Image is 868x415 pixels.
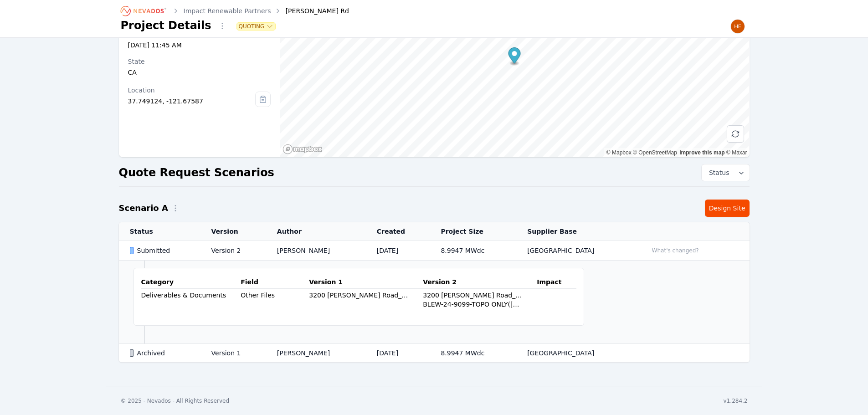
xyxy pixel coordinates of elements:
th: Version 1 [309,276,423,289]
td: 8.9947 MWdc [430,344,516,363]
div: Map marker [508,47,521,66]
td: [PERSON_NAME] [266,241,366,261]
button: Status [702,164,750,181]
tr: ArchivedVersion 1[PERSON_NAME][DATE]8.9947 MWdc[GEOGRAPHIC_DATA] [119,344,750,363]
a: Maxar [726,149,747,156]
div: State [128,57,271,66]
td: [GEOGRAPHIC_DATA] [516,344,637,363]
th: Impact [537,276,576,289]
td: [GEOGRAPHIC_DATA] [516,241,637,261]
td: [PERSON_NAME] [266,344,366,363]
th: Status [119,222,200,241]
a: Mapbox [606,149,632,156]
th: Version 2 [423,276,537,289]
div: Location [128,86,256,95]
div: 37.749124, -121.67587 [128,97,256,106]
nav: Breadcrumb [121,4,349,18]
div: [DATE] 11:45 AM [128,41,271,50]
a: Mapbox homepage [282,144,323,154]
h1: Project Details [121,18,211,33]
h2: Scenario A [119,202,168,215]
td: Version 2 [200,241,266,261]
div: 3200 [PERSON_NAME] Road_Interconnection Set_06272024 (3).pdf (6.8 MB) [309,291,408,300]
tr: SubmittedVersion 2[PERSON_NAME][DATE]8.9947 MWdc[GEOGRAPHIC_DATA]What's changed? [119,241,750,261]
th: Author [266,222,366,241]
h2: Quote Request Scenarios [119,165,274,180]
a: Impact Renewable Partners [184,6,271,15]
button: What's changed? [648,246,703,256]
th: Field [241,276,309,289]
div: CA [128,68,271,77]
a: Design Site [705,200,750,217]
th: Created [366,222,430,241]
td: Version 1 [200,344,266,363]
th: Project Size [430,222,516,241]
div: Submitted [130,246,196,255]
td: Other Files [241,289,309,302]
div: [PERSON_NAME] Rd [273,6,349,15]
div: BLEW-24-9099-TOPO ONLY([DATE]).pdf (17.6 MB) [423,300,522,309]
td: [DATE] [366,344,430,363]
th: Version [200,222,266,241]
a: Improve this map [679,149,724,156]
a: OpenStreetMap [633,149,677,156]
th: Supplier Base [516,222,637,241]
td: 8.9947 MWdc [430,241,516,261]
span: Status [705,168,729,177]
th: Category [141,276,241,289]
img: Henar Luque [730,19,745,34]
div: Archived [130,348,196,358]
div: © 2025 - Nevados - All Rights Reserved [121,397,230,405]
div: 3200 [PERSON_NAME] Road_Interconnection Set_06272024 (3).pdf (6.8 MB) [423,291,522,300]
div: v1.284.2 [724,397,748,405]
button: Quoting [237,23,276,30]
td: Deliverables & Documents [141,289,241,311]
td: [DATE] [366,241,430,261]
